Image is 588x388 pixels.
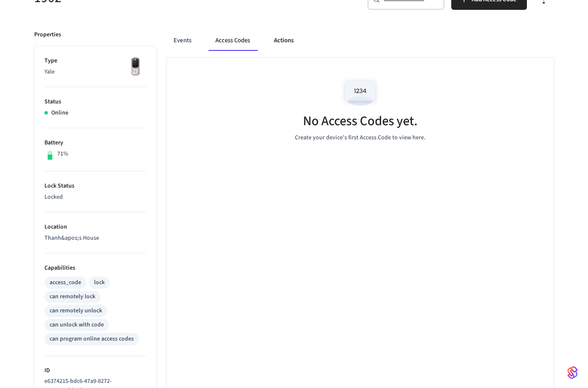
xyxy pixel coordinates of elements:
[567,366,578,379] img: SeamLogoGradient.69752ec5.svg
[50,306,102,315] div: can remotely unlock
[267,30,300,51] button: Actions
[44,68,146,76] p: Yale
[167,30,554,51] div: ant example
[50,320,104,329] div: can unlock with code
[50,292,95,301] div: can remotely lock
[44,223,146,232] p: Location
[44,56,146,65] p: Type
[44,97,146,106] p: Status
[44,193,146,202] p: Locked
[125,56,146,78] img: Yale Assure Touchscreen Wifi Smart Lock, Satin Nickel, Front
[341,75,379,111] img: Access Codes Empty State
[34,30,61,39] p: Properties
[303,112,417,130] h5: No Access Codes yet.
[44,366,146,375] p: ID
[295,133,426,142] p: Create your device's first Access Code to view here.
[44,138,146,147] p: Battery
[167,30,198,51] button: Events
[44,234,146,243] p: Thanh&apos;s House
[50,278,81,287] div: access_code
[57,150,68,159] p: 71%
[51,109,68,118] p: Online
[209,30,257,51] button: Access Codes
[44,264,146,273] p: Capabilities
[44,182,146,191] p: Lock Status
[94,278,105,287] div: lock
[50,335,134,344] div: can program online access codes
